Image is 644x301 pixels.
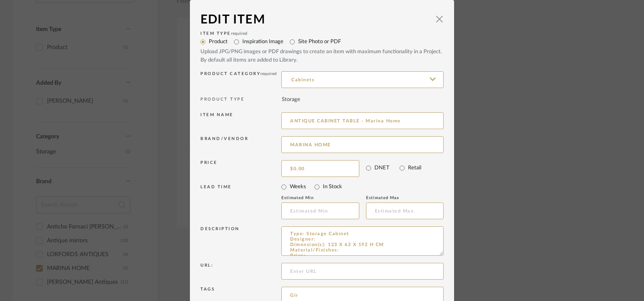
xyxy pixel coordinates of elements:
[366,195,425,200] div: Estimated Max
[200,93,282,106] div: PRODUCT TYPE
[200,31,444,36] div: Item Type
[231,31,247,36] span: required
[200,184,281,220] div: LEAD TIME
[281,202,359,219] input: Estimated Min
[200,136,281,153] div: Brand/Vendor
[366,202,444,219] input: Estimated Max
[281,71,444,88] input: Type a category to search and select
[200,226,281,256] div: Description
[408,164,421,172] label: Retail
[200,112,281,130] div: Item name
[290,183,306,191] label: Weeks
[281,195,340,200] div: Estimated Min
[281,112,444,129] input: Enter Name
[298,38,341,46] label: Site Photo or PDF
[374,164,390,172] label: DNET
[281,160,359,177] input: Enter DNET Price
[200,160,281,174] div: Price
[200,10,431,29] div: Edit Item
[281,263,444,280] input: Enter URL
[281,136,444,153] input: Unknown
[260,72,277,76] span: required
[431,10,448,27] button: Close
[200,48,444,64] div: Upload JPG/PNG images or PDF drawings to create an item with maximum functionality in a Project. ...
[281,181,444,193] mat-radio-group: Select item type
[323,183,342,191] label: In Stock
[242,38,283,46] label: Inspiration Image
[366,162,444,174] mat-radio-group: Select price type
[209,38,228,46] label: Product
[200,71,281,88] div: Product Category
[200,263,281,280] div: Url:
[200,36,444,64] mat-radio-group: Select item type
[282,96,300,104] div: Storage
